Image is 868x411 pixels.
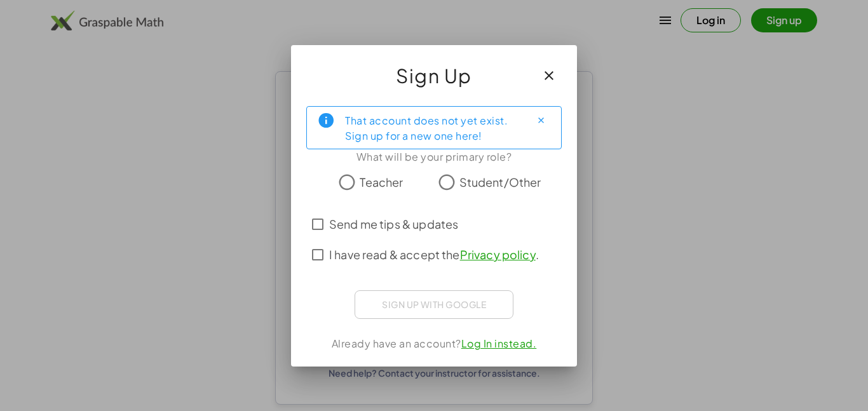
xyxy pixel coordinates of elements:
div: That account does not yet exist. Sign up for a new one here! [345,112,520,144]
span: Send me tips & updates [329,215,458,232]
span: Sign Up [396,60,472,91]
a: Log In instead. [461,337,537,350]
div: Already have an account? [306,336,562,351]
button: Close [531,111,551,131]
a: Privacy policy [460,247,536,262]
span: Teacher [360,173,403,191]
span: I have read & accept the . [329,246,539,263]
div: What will be your primary role? [306,149,562,165]
span: Student/Other [459,173,541,191]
